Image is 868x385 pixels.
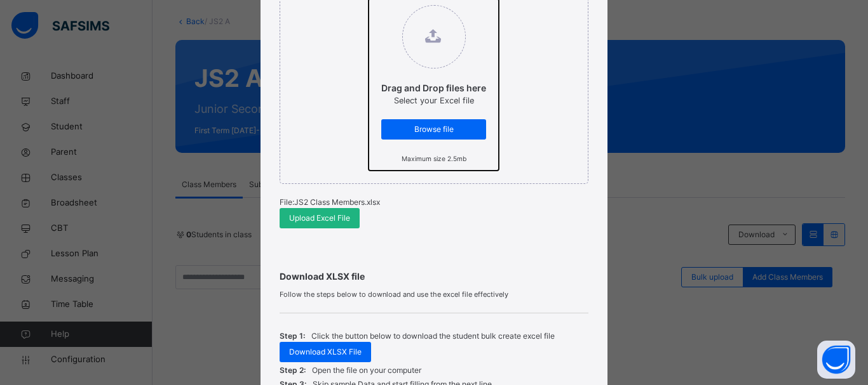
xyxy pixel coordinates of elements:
p: File: JS2 Class Members.xlsx [280,197,588,208]
span: Step 2: [280,365,306,376]
span: Download XLSX File [289,346,362,358]
span: Download XLSX file [280,270,588,283]
span: Select your Excel file [394,96,474,105]
span: Step 1: [280,330,305,342]
span: Upload Excel File [289,212,350,224]
p: Drag and Drop files here [381,81,486,95]
button: Open asap [817,341,855,379]
span: Follow the steps below to download and use the excel file effectively [280,289,588,300]
p: Open the file on your computer [312,365,421,376]
p: Click the button below to download the student bulk create excel file [311,330,555,342]
small: Maximum size 2.5mb [402,155,466,162]
span: Browse file [391,124,477,135]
